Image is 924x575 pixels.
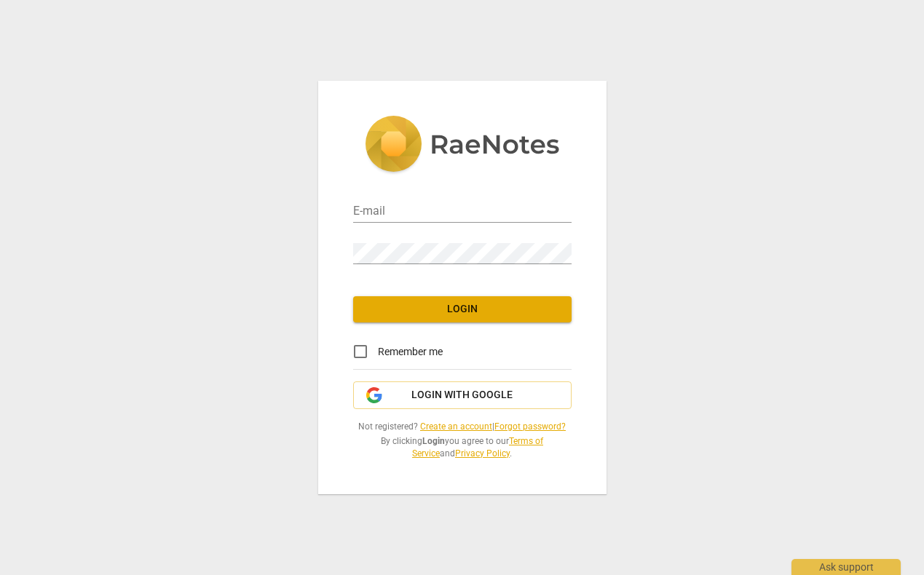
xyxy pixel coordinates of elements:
a: Terms of Service [412,436,543,459]
button: Login [353,296,572,322]
img: 5ac2273c67554f335776073100b6d88f.svg [365,116,560,175]
button: Login with Google [353,381,572,409]
a: Forgot password? [494,421,566,432]
span: Remember me [378,344,443,360]
span: Login [365,302,560,317]
span: By clicking you agree to our and . [353,435,572,459]
a: Privacy Policy [455,448,510,459]
span: Not registered? | [353,421,572,433]
div: Ask support [791,559,901,575]
span: Login with Google [411,388,513,402]
a: Create an account [420,421,492,432]
b: Login [422,436,445,446]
